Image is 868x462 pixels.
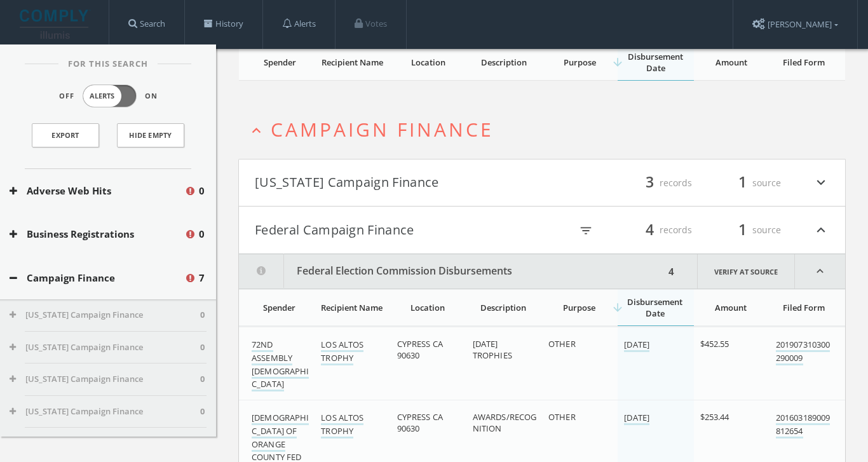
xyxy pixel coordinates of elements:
[776,412,831,438] a: 201603189009812654
[255,219,542,241] button: Federal Campaign Finance
[665,254,678,289] div: 4
[697,254,795,289] a: Verify at source
[705,219,781,241] div: source
[10,309,200,322] button: [US_STATE] Campaign Finance
[397,302,459,313] div: Location
[640,172,660,194] span: 3
[624,339,649,352] a: [DATE]
[248,119,846,140] button: expand_lessCampaign Finance
[10,271,184,285] button: Campaign Finance
[20,10,91,39] img: illumis
[473,302,534,313] div: Description
[640,219,660,241] span: 4
[813,172,829,194] i: expand_more
[200,341,205,354] span: 0
[397,411,443,434] span: CYPRESS CA 90630
[776,302,832,313] div: Filed Form
[776,339,831,365] a: 201907310300290009
[199,271,205,285] span: 7
[10,227,184,241] button: Business Registrations
[616,219,692,241] div: records
[733,219,752,241] span: 1
[199,184,205,198] span: 0
[10,184,184,198] button: Adverse Web Hits
[321,339,363,365] a: LOS ALTOS TROPHY
[548,411,576,423] span: OTHER
[199,227,205,241] span: 0
[252,302,307,313] div: Spender
[255,172,542,194] button: [US_STATE] Campaign Finance
[239,254,665,289] button: Federal Election Commission Disbursements
[473,338,512,361] span: [DATE] TROPHIES
[200,405,205,418] span: 0
[548,338,576,350] span: OTHER
[10,341,200,354] button: [US_STATE] Campaign Finance
[248,122,265,139] i: expand_less
[200,373,205,386] span: 0
[813,219,829,241] i: expand_less
[321,412,363,438] a: LOS ALTOS TROPHY
[579,224,593,238] i: filter_list
[611,301,624,314] i: arrow_downward
[616,172,692,194] div: records
[548,302,610,313] div: Purpose
[10,373,200,386] button: [US_STATE] Campaign Finance
[733,172,752,194] span: 1
[252,339,309,391] a: 72ND ASSEMBLY [DEMOGRAPHIC_DATA]
[321,302,383,313] div: Recipient Name
[200,309,205,322] span: 0
[705,172,781,194] div: source
[271,116,494,142] span: Campaign Finance
[32,123,99,147] a: Export
[624,296,686,319] div: Disbursement Date
[59,91,74,102] span: Off
[10,405,200,418] button: [US_STATE] Campaign Finance
[473,411,537,434] span: AWARDS/RECOGNITION
[700,411,729,423] span: $253.44
[397,338,443,361] span: CYPRESS CA 90630
[795,254,845,289] i: expand_less
[700,338,729,350] span: $452.55
[117,123,184,147] button: Hide Empty
[700,302,762,313] div: Amount
[145,91,158,102] span: On
[58,58,158,71] span: For This Search
[624,412,649,425] a: [DATE]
